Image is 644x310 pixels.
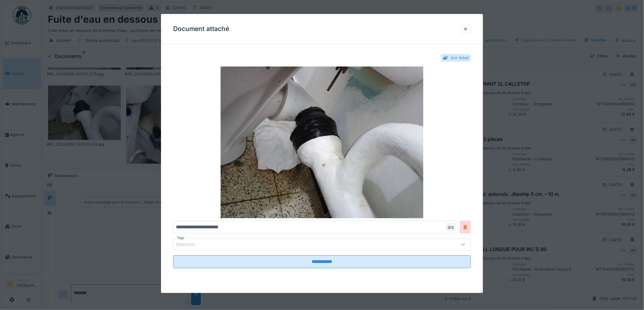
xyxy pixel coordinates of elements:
img: a7d52a3c-449a-4431-8167-8d67b5107f83-IMG_20250818_153726_874.jpg [173,66,471,218]
label: Tags [176,235,186,240]
div: Voir ticket [450,55,469,61]
h3: Document attaché [173,25,229,33]
div: Sélection [176,241,203,248]
div: .jpg [446,223,455,231]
